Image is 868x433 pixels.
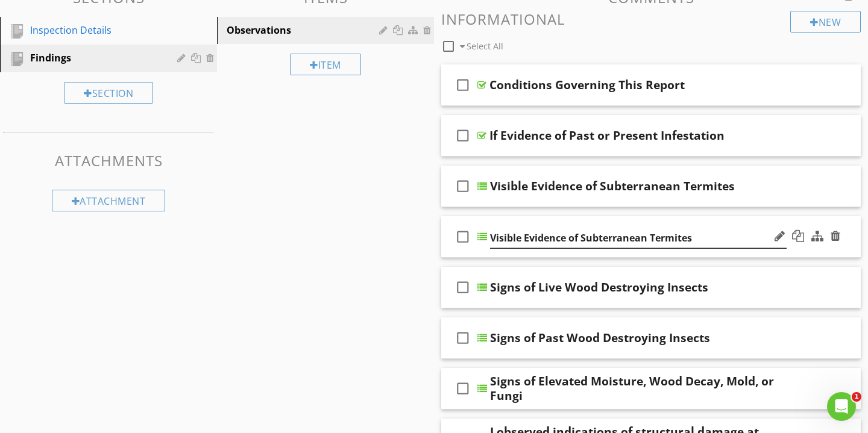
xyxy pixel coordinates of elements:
div: Section [64,82,153,104]
div: Observations [227,23,383,37]
div: If Evidence of Past or Present Infestation [489,128,725,143]
div: New [790,11,861,33]
div: Inspection Details [30,23,160,37]
i: check_box_outline_blank [453,70,473,99]
i: check_box_outline_blank [453,121,473,150]
div: Signs of Live Wood Destroying Insects [490,280,708,294]
div: Visible Evidence of Subterranean Termites [490,179,735,193]
span: 1 [852,392,861,402]
div: Findings [30,51,160,65]
div: Item [290,54,361,75]
i: check_box_outline_blank [453,273,473,302]
div: Attachment [52,190,166,211]
i: check_box_outline_blank [453,172,473,201]
span: Select All [467,40,503,52]
iframe: Intercom live chat [827,392,856,421]
div: Conditions Governing This Report [489,78,685,92]
div: Signs of Elevated Moisture, Wood Decay, Mold, or Fungi [490,374,787,403]
i: check_box_outline_blank [453,222,473,251]
h3: Informational [441,11,861,27]
div: Signs of Past Wood Destroying Insects [490,331,710,345]
i: check_box_outline_blank [453,323,473,352]
i: check_box_outline_blank [453,374,473,403]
